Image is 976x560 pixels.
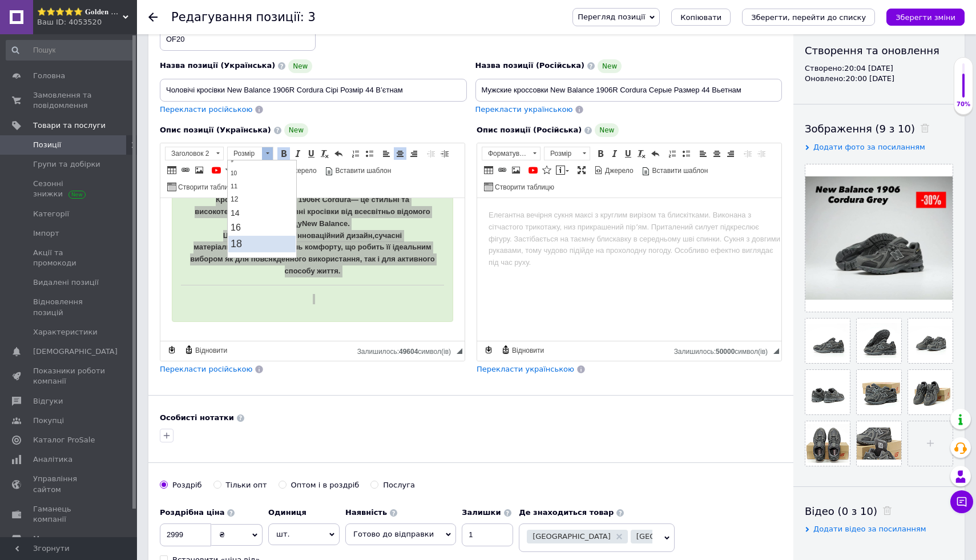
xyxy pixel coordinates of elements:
[6,40,135,61] input: Пошук
[380,147,393,160] a: По лівому краю
[496,164,509,176] a: Вставити/Редагувати посилання (⌘+L)
[554,164,571,176] a: Вставити повідомлення
[148,13,158,22] div: Повернутися назад
[33,90,106,111] span: Замовлення та повідомлення
[462,523,513,546] input: -
[160,365,252,373] span: Перекласти російською
[475,79,783,102] input: Наприклад, H&M жіноча сукня зелена 38 розмір вечірня максі з блискітками
[160,413,234,422] b: Особисті нотатки
[176,183,237,192] span: Створити таблицю
[482,164,495,176] a: Таблиця
[751,13,866,22] i: Зберегти, перейти до списку
[78,45,180,53] strong: найвищий рівень комфорту
[33,454,72,465] span: Аналітика
[674,345,773,356] div: Кiлькiсть символiв
[544,147,590,160] a: Розмір
[680,13,721,22] span: Копіювати
[755,147,768,160] a: Збільшити відступ
[287,166,317,176] span: Джерело
[482,147,529,160] span: Форматування
[595,123,619,137] span: New
[179,164,192,176] a: Вставити/Редагувати посилання (⌘+L)
[805,63,953,74] div: Створено: 20:04 [DATE]
[697,147,709,160] a: По лівому краю
[160,105,252,114] span: Перекласти російською
[276,164,318,176] a: Джерело
[954,100,973,108] div: 70%
[711,147,723,160] a: По центру
[1,75,68,92] a: 18
[950,490,973,513] button: Чат з покупцем
[651,166,708,176] span: Вставити шаблон
[3,22,10,29] span: 11
[160,523,211,546] input: 0
[805,74,953,84] div: Оновлено: 20:00 [DATE]
[33,366,106,386] span: Показники роботи компанії
[227,147,273,160] a: Розмір
[171,10,316,24] h1: Редагування позиції: 3
[349,147,362,160] a: Вставити/видалити нумерований список
[165,147,224,160] a: Заголовок 2
[635,147,648,160] a: Видалити форматування
[135,33,212,42] strong: інноваційний дизайн
[228,147,262,160] span: Розмір
[519,508,614,517] b: Де знаходиться товар
[666,147,679,160] a: Вставити/видалити нумерований список
[224,164,236,176] a: Вставити іконку
[541,164,553,176] a: Вставити іконку
[142,21,187,30] strong: New Balance
[160,79,467,102] input: Наприклад, H&M жіноча сукня зелена 38 розмір вечірня максі з блискітками
[305,147,317,160] a: Підкреслений (⌘+U)
[33,140,61,150] span: Позиції
[724,147,737,160] a: По правому краю
[886,9,965,26] button: Зберегти зміни
[649,147,662,160] a: Повернути (⌘+Z)
[334,166,392,176] span: Вставити шаблон
[499,344,546,356] a: Відновити
[33,534,62,544] span: Маркет
[33,228,59,239] span: Імпорт
[172,480,202,490] div: Роздріб
[33,504,106,525] span: Гаманець компанії
[716,348,735,356] span: 50000
[345,508,387,517] b: Наявність
[475,105,573,114] span: Перекласти українською
[1,6,68,19] a: 10
[493,183,554,192] span: Створити таблицю
[598,59,622,73] span: New
[160,508,224,517] b: Роздрібна ціна
[3,10,9,16] span: 10
[438,147,451,160] a: Збільшити відступ
[166,344,178,356] a: Зробити резервну копію зараз
[291,147,304,160] a: Курсив (⌘+I)
[160,126,271,134] span: Опис позиції (Українська)
[193,346,227,356] span: Відновити
[3,35,10,43] span: 12
[896,13,955,22] i: Зберегти зміни
[510,346,544,356] span: Відновити
[332,147,345,160] a: Повернути (⌘+Z)
[594,147,607,160] a: Жирний (⌘+B)
[166,164,178,176] a: Таблиця
[680,147,692,160] a: Вставити/видалити маркований список
[741,147,754,160] a: Зменшити відступ
[33,248,106,268] span: Акції та промокоди
[291,480,360,490] div: Оптом і в роздріб
[636,533,715,540] span: [GEOGRAPHIC_DATA]
[33,120,106,131] span: Товари та послуги
[575,164,588,176] a: Максимізувати
[671,9,731,26] button: Копіювати
[33,71,65,81] span: Головна
[477,365,574,373] span: Перекласти українською
[33,209,69,219] span: Категорії
[805,122,953,136] div: Зображення (9 з 10)
[510,164,522,176] a: Зображення
[37,17,137,27] div: Ваш ID: 4053520
[37,7,123,17] span: ⭐️⭐️⭐️⭐️⭐️ 𝐆𝐨𝐥𝐝𝐞𝐧 𝐌𝐚𝐫𝐤𝐞𝐭
[399,348,418,356] span: 49604
[813,143,925,151] span: Додати фото за посиланням
[226,480,267,490] div: Тільки опт
[160,61,275,70] span: Назва позиції (Українська)
[622,147,634,160] a: Підкреслений (⌘+U)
